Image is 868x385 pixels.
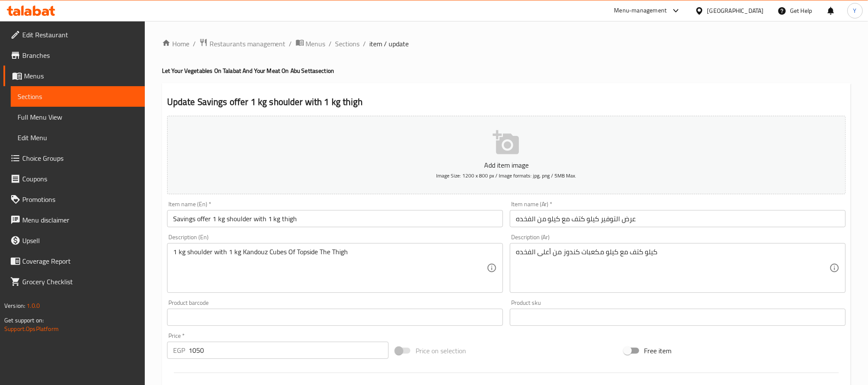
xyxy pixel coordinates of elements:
[3,148,145,168] a: Choice Groups
[4,315,44,326] span: Get support on:
[210,39,286,49] span: Restaurants management
[3,189,145,210] a: Promotions
[306,39,326,49] span: Menus
[167,116,846,194] button: Add item imageImage Size: 1200 x 800 px / Image formats: jpg, png / 5MB Max.
[329,39,332,49] li: /
[173,345,185,355] p: EGP
[614,6,667,16] div: Menu-management
[3,230,145,251] a: Upsell
[3,210,145,230] a: Menu disclaimer
[167,309,503,326] input: Please enter product barcode
[3,271,145,292] a: Grocery Checklist
[3,251,145,271] a: Coverage Report
[510,309,846,326] input: Please enter product sku
[162,38,851,49] nav: breadcrumb
[18,112,138,122] span: Full Menu View
[22,194,138,205] span: Promotions
[3,168,145,189] a: Coupons
[11,86,145,107] a: Sections
[289,39,292,49] li: /
[3,66,145,86] a: Menus
[22,153,138,163] span: Choice Groups
[22,215,138,225] span: Menu disclaimer
[363,39,366,49] li: /
[516,248,829,289] textarea: كيلو كتف مع كيلو مكعبات كندوز من أعلى الفخده
[162,39,189,49] a: Home
[18,91,138,102] span: Sections
[162,66,851,75] h4: Let Your Vegetables On Talabat And Your Meat On Abu Setta section
[11,107,145,127] a: Full Menu View
[4,323,59,334] a: Support.OpsPlatform
[189,342,389,359] input: Please enter price
[22,256,138,266] span: Coverage Report
[18,132,138,143] span: Edit Menu
[707,6,764,15] div: [GEOGRAPHIC_DATA]
[296,38,326,49] a: Menus
[199,38,286,49] a: Restaurants management
[193,39,196,49] li: /
[3,24,145,45] a: Edit Restaurant
[27,300,40,311] span: 1.0.0
[644,346,672,356] span: Free item
[22,277,138,287] span: Grocery Checklist
[167,96,846,108] h2: Update Savings offer 1 kg shoulder with 1 kg thigh
[173,248,487,289] textarea: 1 kg shoulder with 1 kg Kandouz Cubes Of Topside The Thigh
[3,45,145,66] a: Branches
[22,30,138,40] span: Edit Restaurant
[335,39,360,49] a: Sections
[416,346,466,356] span: Price on selection
[436,171,576,180] span: Image Size: 1200 x 800 px / Image formats: jpg, png / 5MB Max.
[180,160,832,170] p: Add item image
[22,50,138,60] span: Branches
[510,210,846,227] input: Enter name Ar
[167,210,503,227] input: Enter name En
[853,6,857,15] span: Y
[24,71,138,81] span: Menus
[4,300,25,311] span: Version:
[22,174,138,184] span: Coupons
[11,127,145,148] a: Edit Menu
[22,235,138,246] span: Upsell
[370,39,409,49] span: item / update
